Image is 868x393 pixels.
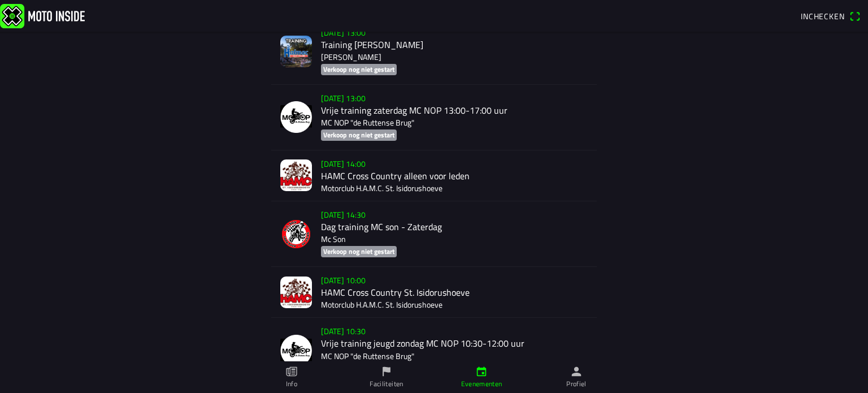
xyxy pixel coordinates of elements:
ion-icon: calendar [475,365,488,378]
img: EvUvFkHRCjUaanpzsrlNBQ29kRy5JbMqXp5WfhK8.jpeg [280,277,312,308]
a: [DATE] 13:00Training [PERSON_NAME][PERSON_NAME]Verkoop nog niet gestart [271,19,597,85]
img: IfAby9mKD8ktyPe5hoHROIXONCLjirIdTKIgzdDA.jpg [280,159,312,191]
ion-label: Faciliteiten [370,379,403,389]
a: [DATE] 14:30Dag training MC son - ZaterdagMc SonVerkoop nog niet gestart [271,201,597,267]
ion-icon: person [570,365,583,378]
a: [DATE] 10:00HAMC Cross Country St. IsidorushoeveMotorclub H.A.M.C. St. Isidorushoeve [271,267,597,318]
a: Incheckenqr scanner [795,6,866,25]
img: NjdwpvkGicnr6oC83998ZTDUeXJJ29cK9cmzxz8K.png [280,335,312,366]
span: Inchecken [801,10,845,22]
img: N3lxsS6Zhak3ei5Q5MtyPEvjHqMuKUUTBqHB2i4g.png [280,36,312,67]
img: sfRBxcGZmvZ0K6QUyq9TbY0sbKJYVDoKWVN9jkDZ.png [280,218,312,250]
ion-label: Evenementen [461,379,502,389]
ion-icon: flag [380,365,393,378]
ion-label: Info [286,379,297,389]
img: NjdwpvkGicnr6oC83998ZTDUeXJJ29cK9cmzxz8K.png [280,101,312,133]
ion-icon: paper [285,365,298,378]
a: [DATE] 13:00Vrije training zaterdag MC NOP 13:00-17:00 uurMC NOP "de Ruttense Brug"Verkoop nog ni... [271,85,597,150]
a: [DATE] 14:00HAMC Cross Country alleen voor ledenMotorclub H.A.M.C. St. Isidorushoeve [271,150,597,201]
a: [DATE] 10:30Vrije training jeugd zondag MC NOP 10:30-12:00 uurMC NOP "de Ruttense Brug" [271,318,597,383]
ion-label: Profiel [566,379,587,389]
